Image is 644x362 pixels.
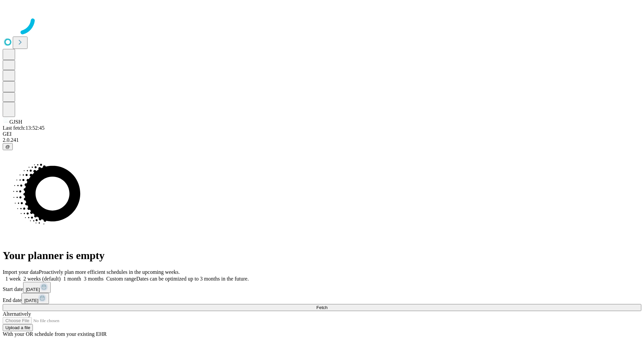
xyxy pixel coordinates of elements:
[3,137,641,143] div: 2.0.241
[106,276,136,282] span: Custom range
[24,298,38,303] span: [DATE]
[3,143,13,150] button: @
[84,276,104,282] span: 3 months
[136,276,249,282] span: Dates can be optimized up to 3 months in the future.
[3,125,45,131] span: Last fetch: 13:52:45
[3,304,641,311] button: Fetch
[3,131,641,137] div: GEI
[3,293,641,304] div: End date
[5,276,21,282] span: 1 week
[3,282,641,293] div: Start date
[9,119,22,125] span: GJSH
[3,331,107,337] span: With your OR schedule from your existing EHR
[3,269,39,275] span: Import your data
[23,276,61,282] span: 2 weeks (default)
[3,324,33,331] button: Upload a file
[26,287,40,292] span: [DATE]
[5,144,10,149] span: @
[23,282,51,293] button: [DATE]
[316,305,327,310] span: Fetch
[3,249,641,262] h1: Your planner is empty
[39,269,180,275] span: Proactively plan more efficient schedules in the upcoming weeks.
[3,311,31,317] span: Alternatively
[63,276,81,282] span: 1 month
[21,293,49,304] button: [DATE]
